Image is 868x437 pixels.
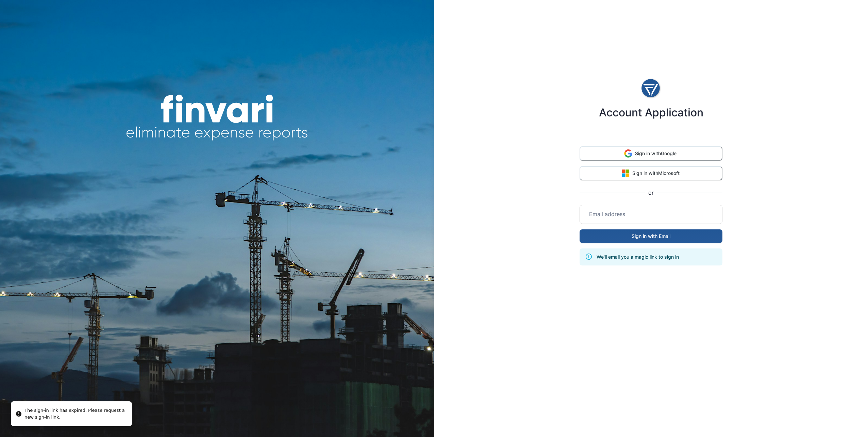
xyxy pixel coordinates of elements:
[580,229,722,243] button: Sign in with Email
[580,146,722,161] button: Sign in withGoogle
[597,250,679,263] div: We'll email you a magic link to sign in
[24,407,126,420] div: The sign-in link has expired. Please request a new sign-in link.
[126,95,308,141] img: finvari headline
[645,189,657,197] span: or
[580,166,722,180] button: Sign in withMicrosoft
[599,106,703,119] h4: Account Application
[641,76,661,101] img: logo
